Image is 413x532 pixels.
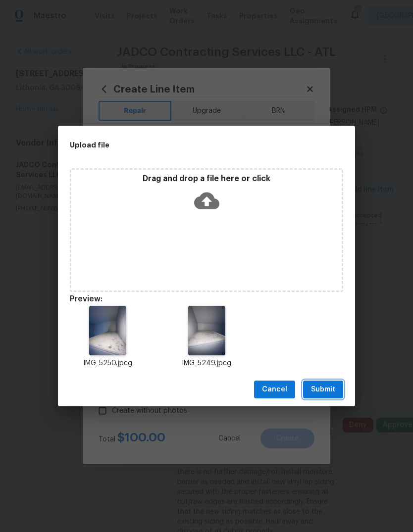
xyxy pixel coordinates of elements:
span: Cancel [262,384,287,396]
img: 2Q== [89,306,126,355]
button: Cancel [254,381,295,399]
p: Drag and drop a file here or click [71,174,342,184]
button: Submit [303,381,343,399]
span: Submit [311,384,335,396]
img: 2Q== [188,306,225,355]
h2: Upload file [70,140,299,150]
p: IMG_5249.jpeg [169,358,244,369]
p: IMG_5250.jpeg [70,358,145,369]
